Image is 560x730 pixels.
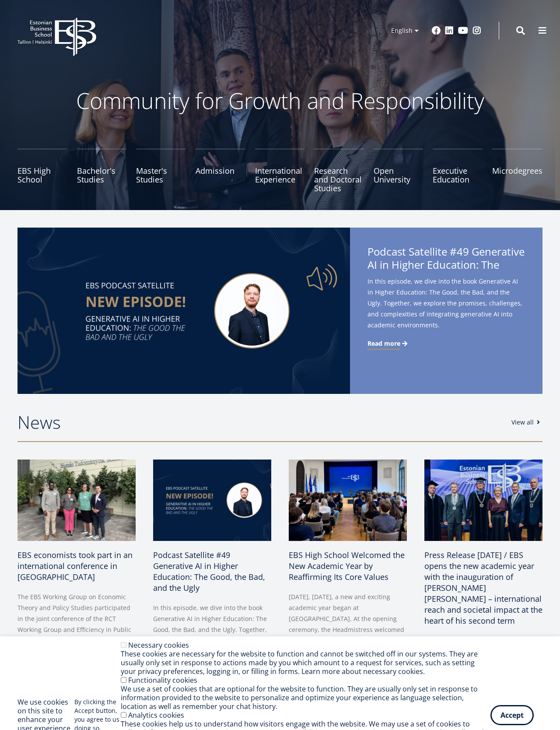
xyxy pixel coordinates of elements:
[445,26,454,35] a: Linkedin
[17,460,136,541] img: a
[77,149,127,193] a: Bachelor's Studies
[367,339,400,348] span: Read more
[153,550,265,593] span: Podcast Satellite #49 Generative AI in Higher Education: The Good, the Bad, and the Ugly
[289,460,407,541] img: a
[121,649,490,676] div: These cookies are necessary for the website to function and cannot be switched off in our systems...
[128,675,197,685] label: Functionality cookies
[128,640,189,650] label: Necessary cookies
[374,149,423,193] a: Open University
[153,460,271,541] img: Satellite #49
[367,245,525,287] span: Podcast Satellite #49 Generative AI in Higher Education: The Good,
[492,149,542,193] a: Microdegrees
[17,591,136,668] p: The EBS Working Group on Economic Theory and Policy Studies participated in the joint conference ...
[128,710,184,720] label: Analytics cookies
[289,550,405,582] span: EBS High School Welcomed the New Academic Year by Reaffirming Its Core Values
[433,149,483,193] a: Executive Education
[17,411,503,433] h2: News
[367,339,409,348] a: Read more
[48,88,512,114] p: Community for Growth and Responsibility
[153,602,271,679] p: In this episode, we dive into the book Generative AI in Higher Education: The Good, the Bad, and ...
[17,149,67,193] a: EBS High School
[17,550,133,582] span: EBS economists took part in an international conference in [GEOGRAPHIC_DATA]
[424,550,542,626] span: Press Release [DATE] / EBS opens the new academic year with the inauguration of [PERSON_NAME] [PE...
[458,26,468,35] a: Youtube
[196,149,245,193] a: Admission
[472,26,481,35] a: Instagram
[255,149,305,193] a: International Experience
[424,460,542,541] img: Rector inaugaration
[121,684,490,711] div: We use a set of cookies that are optional for the website to function. They are usually only set ...
[136,149,186,193] a: Master's Studies
[314,149,364,193] a: Research and Doctoral Studies
[432,26,441,35] a: Facebook
[490,705,534,725] button: Accept
[367,276,525,330] span: In this episode, we dive into the book Generative AI in Higher Education: The Good, the Bad, and ...
[511,418,542,427] a: View all
[17,228,350,394] img: Satellite #49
